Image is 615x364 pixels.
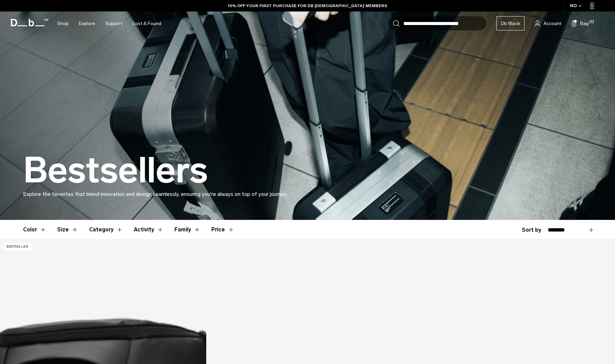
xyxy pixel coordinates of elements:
nav: Main Navigation [52,12,166,36]
a: Db Black [496,16,525,30]
button: Toggle Filter [174,220,200,240]
p: Bestseller [3,243,31,250]
span: (1) [589,19,594,25]
a: Explore [79,12,95,36]
span: Bag [580,20,589,27]
button: Toggle Filter [134,220,164,240]
a: Support [105,12,123,36]
a: Shop [57,12,69,36]
a: Account [535,19,561,27]
button: Toggle Filter [23,220,46,240]
a: 10% OFF YOUR FIRST PURCHASE FOR DB [DEMOGRAPHIC_DATA] MEMBERS [228,3,387,9]
h1: Bestsellers [23,151,208,190]
button: Toggle Price [211,220,234,240]
button: Toggle Filter [89,220,123,240]
span: Explore the favorites that blend innovation and design seamlessly, ensuring you're always on top ... [23,191,288,197]
a: Lost & Found [133,12,161,36]
span: Account [544,20,561,27]
button: Bag (1) [571,19,589,27]
button: Toggle Filter [57,220,78,240]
